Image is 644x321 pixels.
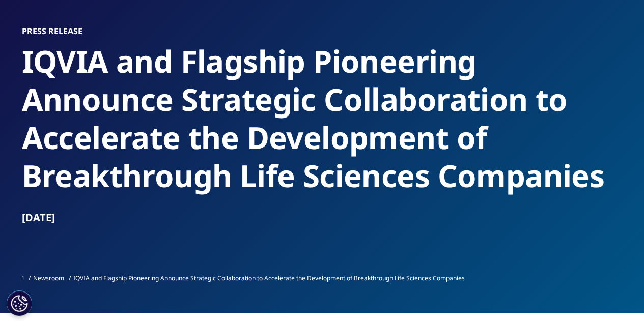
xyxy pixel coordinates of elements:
button: Cookies Settings [7,290,32,316]
h1: Press Release [22,26,623,36]
h2: IQVIA and Flagship Pioneering Announce Strategic Collaboration to Accelerate the Development of B... [22,42,623,195]
div: [DATE] [22,211,623,225]
a: Newsroom [33,274,64,282]
span: IQVIA and Flagship Pioneering Announce Strategic Collaboration to Accelerate the Development of B... [73,274,465,282]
